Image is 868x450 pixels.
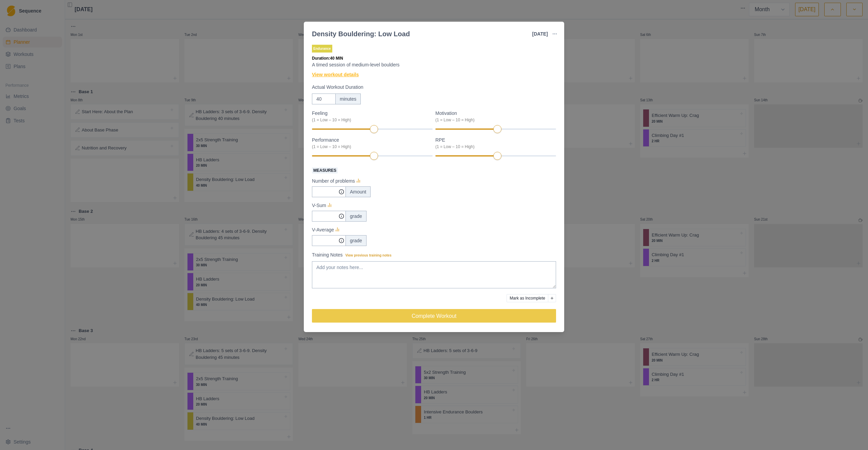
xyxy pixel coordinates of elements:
div: (1 = Low – 10 = High) [435,117,552,123]
div: minutes [335,94,361,104]
label: Feeling [312,110,429,123]
label: RPE [435,137,552,150]
p: A timed session of medium-level boulders [312,61,556,68]
p: [DATE] [532,30,548,38]
div: grade [346,211,367,222]
p: Duration: 40 MIN [312,55,556,61]
div: Amount [346,186,371,197]
div: (1 = Low – 10 = High) [312,117,429,123]
div: (1 = Low – 10 = High) [312,144,429,150]
p: Number of problems [312,178,355,185]
div: Density Bouldering: Low Load [312,29,410,39]
button: Add reason [548,294,556,302]
label: Actual Workout Duration [312,84,552,91]
a: View workout details [312,71,359,78]
label: Training Notes [312,251,552,259]
span: Measures [312,167,338,173]
label: Motivation [435,110,552,123]
p: V-Average [312,226,334,233]
button: Mark as Incomplete [507,294,548,302]
div: (1 = Low – 10 = High) [435,144,552,150]
button: Complete Workout [312,309,556,323]
label: Performance [312,137,429,150]
p: V-Sum [312,202,326,209]
p: Endurance [312,45,332,53]
span: View previous training notes [346,253,392,257]
div: grade [346,235,367,246]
